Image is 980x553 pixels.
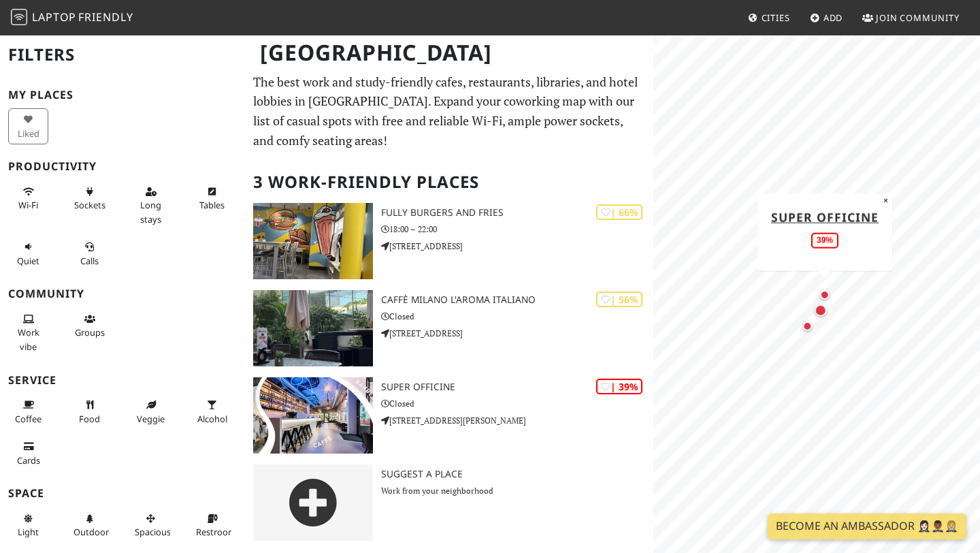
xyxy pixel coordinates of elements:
[381,240,653,253] p: [STREET_ADDRESS]
[742,5,796,30] a: Cities
[762,12,790,24] span: Cities
[811,232,838,248] div: 39%
[596,379,642,394] div: | 39%
[131,180,171,230] button: Long stays
[8,160,237,173] h3: Productivity
[253,464,373,541] img: gray-place-d2bdb4477600e061c01bd816cc0f2ef0cfcb1ca9e3ad78868dd16fb2af073a21.png
[18,326,39,352] span: People working
[253,161,645,203] h2: 3 Work-Friendly Places
[381,381,653,393] h3: Super Officine
[245,377,653,454] a: Super Officine | 39% Super Officine Closed [STREET_ADDRESS][PERSON_NAME]
[197,413,227,425] span: Alcohol
[799,318,815,334] div: Map marker
[17,255,39,267] span: Quiet
[78,10,133,25] span: Friendly
[253,377,373,454] img: Super Officine
[79,413,100,425] span: Food
[69,236,110,272] button: Calls
[135,526,171,538] span: Spacious
[69,180,110,217] button: Sockets
[768,513,966,539] a: Become an Ambassador 🤵🏻‍♀️🤵🏾‍♂️🤵🏼‍♀️
[876,12,960,24] span: Join Community
[8,180,48,217] button: Wi-Fi
[253,203,373,279] img: FULLY Burgers And Fries
[8,487,237,500] h3: Space
[381,223,653,236] p: 18:00 – 22:00
[249,34,651,72] h1: [GEOGRAPHIC_DATA]
[8,507,48,543] button: Light
[17,454,40,467] span: Credit cards
[253,72,645,151] p: The best work and study-friendly cafes, restaurants, libraries, and hotel lobbies in [GEOGRAPHIC_...
[245,203,653,279] a: FULLY Burgers And Fries | 66% FULLY Burgers And Fries 18:00 – 22:00 [STREET_ADDRESS]
[140,199,161,225] span: Long stays
[381,414,653,427] p: [STREET_ADDRESS][PERSON_NAME]
[199,199,225,211] span: Work-friendly tables
[11,6,133,30] a: LaptopFriendly LaptopFriendly
[381,294,653,306] h3: Caffè Milano L'Aroma Italiano
[381,397,653,410] p: Closed
[857,5,965,30] a: Join Community
[381,469,653,480] h3: Suggest a Place
[192,507,232,543] button: Restroom
[245,290,653,366] a: Caffè Milano L'Aroma Italiano | 56% Caffè Milano L'Aroma Italiano Closed [STREET_ADDRESS]
[196,526,236,538] span: Restroom
[192,180,232,217] button: Tables
[245,464,653,541] a: Suggest a Place Work from your neighborhood
[381,327,653,340] p: [STREET_ADDRESS]
[817,287,833,303] div: Map marker
[8,236,48,272] button: Quiet
[18,199,38,211] span: Stable Wi-Fi
[8,34,237,76] h2: Filters
[131,507,171,543] button: Spacious
[192,394,232,430] button: Alcohol
[131,394,171,430] button: Veggie
[771,208,879,225] a: Super Officine
[8,374,237,387] h3: Service
[823,12,843,24] span: Add
[8,394,48,430] button: Coffee
[69,394,110,430] button: Food
[137,413,165,425] span: Veggie
[381,207,653,219] h3: FULLY Burgers And Fries
[11,9,27,25] img: LaptopFriendly
[80,255,99,267] span: Video/audio calls
[8,435,48,471] button: Cards
[69,507,110,543] button: Outdoor
[32,10,76,25] span: Laptop
[75,326,105,338] span: Group tables
[812,301,830,319] div: Map marker
[253,290,373,366] img: Caffè Milano L'Aroma Italiano
[8,287,237,300] h3: Community
[8,308,48,358] button: Work vibe
[69,308,110,344] button: Groups
[596,291,642,307] div: | 56%
[381,310,653,323] p: Closed
[596,204,642,220] div: | 66%
[18,526,39,538] span: Natural light
[74,199,105,211] span: Power sockets
[381,484,653,497] p: Work from your neighborhood
[8,89,237,101] h3: My Places
[804,5,849,30] a: Add
[879,193,892,208] button: Close popup
[73,526,109,538] span: Outdoor area
[15,413,42,425] span: Coffee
